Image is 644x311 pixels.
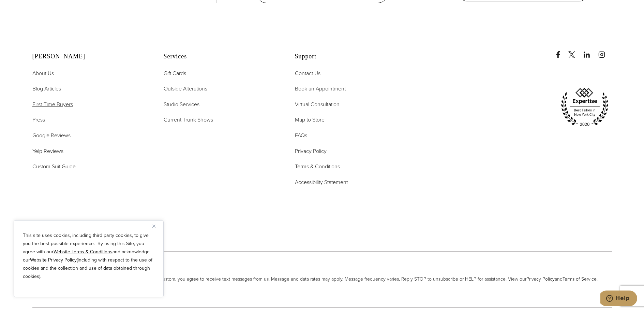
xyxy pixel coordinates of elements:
span: Gift Cards [164,69,186,77]
a: First-Time Buyers [32,100,73,109]
span: First-Time Buyers [32,100,73,108]
h2: Support [295,53,409,60]
a: Facebook [555,44,567,58]
a: Privacy Policy [295,147,327,156]
a: Book an Appointment [295,84,346,93]
a: Map to Store [295,115,325,124]
span: Yelp Reviews [32,147,63,155]
span: Book an Appointment [295,85,346,93]
span: Privacy Policy [295,147,327,155]
h2: Services [164,53,278,60]
a: Website Terms & Conditions [54,248,113,255]
a: Virtual Consultation [295,100,340,109]
a: x/twitter [568,44,582,58]
a: instagram [598,44,612,58]
nav: Alan David Footer Nav [32,69,147,171]
span: Custom Suit Guide [32,162,76,170]
span: By providing your phone number to [PERSON_NAME] Custom, you agree to receive text messages from u... [32,275,612,283]
span: FAQs [295,131,307,139]
a: Google Reviews [32,131,71,140]
a: Current Trunk Shows [164,115,213,124]
a: Terms of Service [563,275,597,283]
span: Studio Services [164,100,199,108]
a: Blog Articles [32,84,61,93]
button: Close [152,222,161,230]
span: Press [32,116,45,124]
span: Accessibility Statement [295,178,348,186]
span: Terms & Conditions [295,162,340,170]
a: Privacy Policy [526,275,555,283]
span: About Us [32,69,54,77]
a: Custom Suit Guide [32,162,76,171]
a: Terms & Conditions [295,162,340,171]
iframe: Opens a widget where you can chat to one of our agents [600,291,637,308]
span: Current Trunk Shows [164,116,213,124]
img: expertise, best tailors in new york city 2020 [557,85,612,129]
h2: [PERSON_NAME] [32,53,147,60]
a: Yelp Reviews [32,147,63,156]
a: linkedin [583,44,597,58]
a: About Us [32,69,54,78]
nav: Support Footer Nav [295,69,409,187]
span: Blog Articles [32,85,61,93]
img: Close [152,225,155,228]
a: Website Privacy Policy [30,256,77,264]
a: Press [32,115,45,124]
span: Google Reviews [32,131,71,139]
a: Contact Us [295,69,320,78]
span: Contact Us [295,69,320,77]
span: Virtual Consultation [295,100,340,108]
a: FAQs [295,131,307,140]
span: Map to Store [295,116,325,124]
p: This site uses cookies, including third party cookies, to give you the best possible experience. ... [23,231,154,281]
a: Outside Alterations [164,84,207,93]
a: Studio Services [164,100,199,109]
nav: Services Footer Nav [164,69,278,124]
a: Accessibility Statement [295,178,348,187]
a: Gift Cards [164,69,186,78]
span: Outside Alterations [164,85,207,93]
